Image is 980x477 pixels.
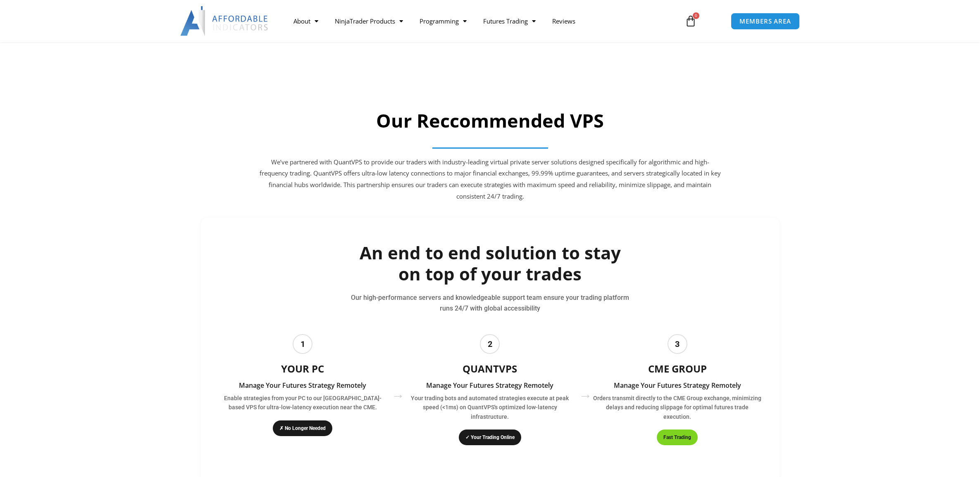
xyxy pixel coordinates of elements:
[739,18,791,24] span: MEMBERS AREA
[217,242,763,284] h2: An end to end solution to stay on top of your trades
[668,334,687,354] div: 3
[273,420,332,436] span: ✗ No Longer Needed
[693,12,699,19] span: 0
[405,382,575,389] h4: Manage Your Futures Strategy Remotely
[544,12,584,31] a: Reviews
[285,12,327,31] a: About
[459,430,521,445] span: ✓ Your Trading Online
[217,362,388,375] h3: YOUR PC
[475,12,544,31] a: Futures Trading
[592,394,763,421] p: Orders transmit directly to the CME Group exchange, minimizing delays and reducing slippage for o...
[672,9,709,33] a: 0
[592,382,763,389] h4: Manage Your Futures Strategy Remotely
[217,394,388,412] p: Enable strategies from your PC to our [GEOGRAPHIC_DATA]-based VPS for ultra-low-latency execution...
[217,382,388,389] h4: Manage Your Futures Strategy Remotely
[731,13,800,30] a: MEMBERS AREA
[327,12,411,31] a: NinjaTrader Products
[259,157,722,202] p: We’ve partnered with QuantVPS to provide our traders with industry-leading virtual private server...
[480,334,500,354] div: 2
[180,6,269,36] img: LogoAI | Affordable Indicators – NinjaTrader
[592,362,763,375] h3: CME GROUP
[285,12,675,31] nav: Menu
[259,109,722,133] h2: Our Reccommended VPS
[411,12,475,31] a: Programming
[405,362,575,375] h3: QUANTVPS
[657,430,698,445] span: Fast Trading
[293,334,312,354] div: 1
[405,394,575,421] p: Your trading bots and automated strategies execute at peak speed (<1ms) on QuantVPS's optimized l...
[346,292,635,313] p: Our high-performance servers and knowledgeable support team ensure your trading platform runs 24/...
